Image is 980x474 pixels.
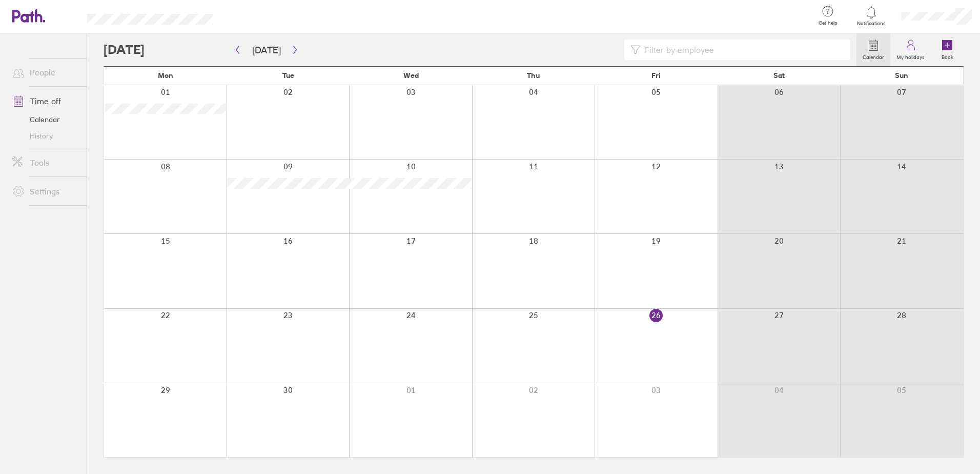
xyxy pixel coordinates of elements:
[773,71,785,80] span: Sat
[890,33,931,66] a: My holidays
[651,71,661,80] span: Fri
[158,71,173,80] span: Mon
[890,51,931,61] label: My holidays
[4,111,87,128] a: Calendar
[4,181,87,202] a: Settings
[403,71,419,80] span: Wed
[244,42,289,58] button: [DATE]
[282,71,294,80] span: Tue
[527,71,540,80] span: Thu
[4,91,87,111] a: Time off
[811,20,845,26] span: Get help
[855,21,888,27] span: Notifications
[641,40,844,60] input: Filter by employee
[935,51,959,61] label: Book
[931,33,964,66] a: Book
[856,33,890,66] a: Calendar
[4,62,87,83] a: People
[4,152,87,173] a: Tools
[855,5,888,27] a: Notifications
[4,128,87,144] a: History
[856,51,890,61] label: Calendar
[895,71,908,80] span: Sun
